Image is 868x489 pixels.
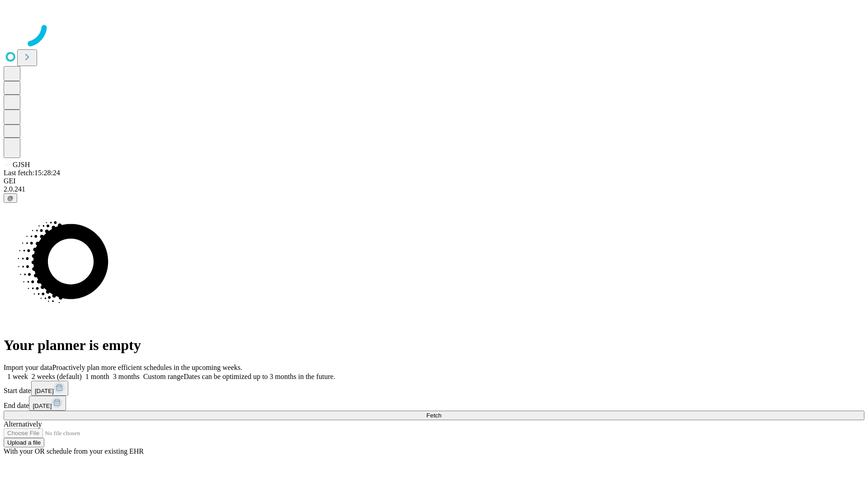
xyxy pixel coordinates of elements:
[4,420,42,428] span: Alternatively
[184,373,335,380] span: Dates can be optimized up to 3 months in the future.
[7,373,28,380] span: 1 week
[4,447,144,455] span: With your OR schedule from your existing EHR
[4,185,864,193] div: 2.0.241
[13,161,30,168] span: GJSH
[4,381,864,396] div: Start date
[4,193,17,203] button: @
[33,403,52,409] span: [DATE]
[35,388,54,394] span: [DATE]
[113,373,140,380] span: 3 months
[4,364,52,371] span: Import your data
[31,381,68,396] button: [DATE]
[32,373,82,380] span: 2 weeks (default)
[29,396,66,411] button: [DATE]
[143,373,184,380] span: Custom range
[7,195,14,201] span: @
[4,177,864,185] div: GEI
[52,364,242,371] span: Proactively plan more efficient schedules in the upcoming weeks.
[426,412,441,419] span: Fetch
[4,337,864,354] h1: Your planner is empty
[4,438,44,447] button: Upload a file
[4,396,864,411] div: End date
[85,373,109,380] span: 1 month
[4,411,864,420] button: Fetch
[4,169,60,177] span: Last fetch: 15:28:24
